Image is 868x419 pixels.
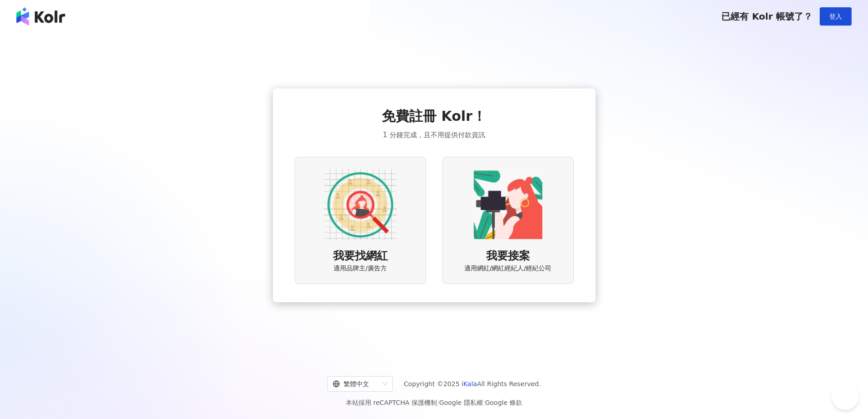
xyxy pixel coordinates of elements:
div: 繁體中文 [333,377,379,391]
span: Copyright © 2025 All Rights Reserved. [404,378,541,389]
span: 我要接案 [486,248,530,264]
span: 適用品牌主/廣告方 [334,264,387,273]
a: Google 隱私權 [439,399,483,406]
img: logo [16,7,65,26]
span: 我要找網紅 [333,248,388,264]
span: 已經有 Kolr 帳號了？ [721,11,812,22]
img: AD identity option [324,168,397,241]
a: iKala [462,380,477,388]
span: 免費註冊 Kolr！ [382,107,486,126]
iframe: Help Scout Beacon - Open [832,383,859,410]
span: 本站採用 reCAPTCHA 保護機制 [346,397,522,408]
span: 1 分鐘完成，且不用提供付款資訊 [383,129,485,140]
span: 登入 [829,13,842,20]
span: 適用網紅/網紅經紀人/經紀公司 [464,264,551,273]
img: KOL identity option [472,168,544,241]
a: Google 條款 [485,399,522,406]
span: | [437,399,439,406]
button: 登入 [820,7,852,26]
span: | [483,399,485,406]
